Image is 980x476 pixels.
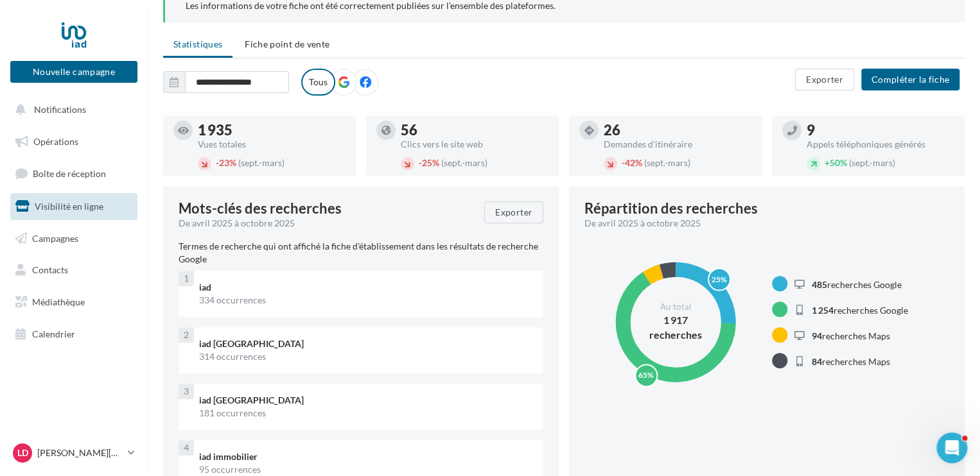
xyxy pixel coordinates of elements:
[32,232,78,243] span: Campagnes
[604,140,751,149] div: Demandes d'itinéraire
[936,432,967,463] iframe: Intercom live chat
[10,61,137,83] button: Nouvelle campagne
[812,304,908,315] span: recherches Google
[807,140,954,149] div: Appels téléphoniques générés
[179,240,543,266] p: Termes de recherche qui ont affiché la fiche d'établissement dans les résultats de recherche Google
[245,38,329,49] span: Fiche point de vente
[8,225,140,252] a: Campagnes
[37,446,123,459] p: [PERSON_NAME][DEMOGRAPHIC_DATA]
[33,168,106,179] span: Boîte de réception
[34,104,86,115] span: Notifications
[198,140,346,149] div: Vues totales
[179,271,194,286] div: 1
[301,69,335,96] label: Tous
[812,330,822,341] span: 94
[812,355,822,366] span: 84
[179,217,474,230] div: De avril 2025 à octobre 2025
[812,330,890,341] span: recherches Maps
[199,407,533,420] div: 181 occurrences
[17,446,28,459] span: LD
[179,201,342,216] span: Mots-clés des recherches
[216,157,219,168] span: -
[622,157,642,168] span: 42%
[199,337,533,350] div: iad [GEOGRAPHIC_DATA]
[584,201,758,216] div: Répartition des recherches
[199,394,533,407] div: iad [GEOGRAPHIC_DATA]
[198,123,346,137] div: 1 935
[199,294,533,307] div: 334 occurrences
[179,384,194,399] div: 3
[199,450,533,463] div: iad immobilier
[32,264,68,275] span: Contacts
[8,257,140,284] a: Contacts
[584,217,939,230] div: De avril 2025 à octobre 2025
[812,355,890,366] span: recherches Maps
[8,96,135,123] button: Notifications
[856,73,965,84] a: Compléter la fiche
[10,441,137,465] a: LD [PERSON_NAME][DEMOGRAPHIC_DATA]
[8,160,140,187] a: Boîte de réception
[33,136,78,147] span: Opérations
[825,157,830,168] span: +
[812,278,902,289] span: recherches Google
[812,278,827,289] span: 485
[604,123,751,137] div: 26
[419,157,439,168] span: 25%
[644,157,690,168] span: (sept.-mars)
[199,463,533,476] div: 95 occurrences
[8,128,140,155] a: Opérations
[179,440,194,455] div: 4
[849,157,895,168] span: (sept.-mars)
[8,289,140,316] a: Médiathèque
[35,201,103,212] span: Visibilité en ligne
[861,69,959,90] button: Compléter la fiche
[401,123,548,137] div: 56
[795,69,854,90] button: Exporter
[825,157,847,168] span: 50%
[216,157,236,168] span: 23%
[238,157,284,168] span: (sept.-mars)
[441,157,487,168] span: (sept.-mars)
[32,328,75,339] span: Calendrier
[812,304,834,315] span: 1 254
[401,140,548,149] div: Clics vers le site web
[179,327,194,343] div: 2
[419,157,422,168] span: -
[8,193,140,220] a: Visibilité en ligne
[807,123,954,137] div: 9
[622,157,625,168] span: -
[199,350,533,363] div: 314 occurrences
[199,281,533,294] div: iad
[32,296,85,307] span: Médiathèque
[484,201,543,223] button: Exporter
[8,321,140,348] a: Calendrier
